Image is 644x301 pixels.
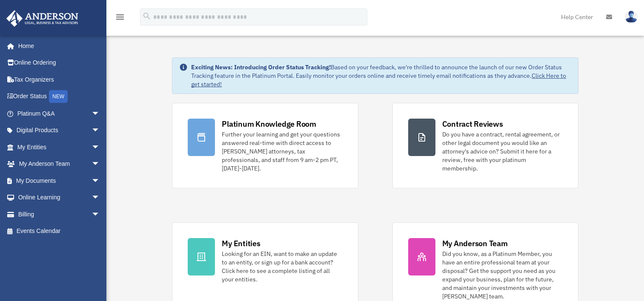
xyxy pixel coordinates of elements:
[442,250,563,301] div: Did you know, as a Platinum Member, you have an entire professional team at your disposal? Get th...
[392,103,578,188] a: Contract Reviews Do you have a contract, rental agreement, or other legal document you would like...
[6,122,113,139] a: Digital Productsarrow_drop_down
[92,156,109,173] span: arrow_drop_down
[222,130,342,173] div: Further your learning and get your questions answered real-time with direct access to [PERSON_NAM...
[222,250,342,284] div: Looking for an EIN, want to make an update to an entity, or sign up for a bank account? Click her...
[92,122,109,139] span: arrow_drop_down
[6,172,113,189] a: My Documentsarrow_drop_down
[142,11,152,21] i: search
[191,63,331,71] strong: Exciting News: Introducing Order Status Tracking!
[4,10,81,27] img: Anderson Advisors Platinum Portal
[49,90,68,103] div: NEW
[191,63,571,88] div: Based on your feedback, we're thrilled to announce the launch of our new Order Status Tracking fe...
[115,12,125,22] i: menu
[6,139,113,156] a: My Entitiesarrow_drop_down
[92,139,109,156] span: arrow_drop_down
[442,238,508,249] div: My Anderson Team
[6,223,113,240] a: Events Calendar
[92,105,109,122] span: arrow_drop_down
[6,71,113,88] a: Tax Organizers
[6,37,109,54] a: Home
[222,238,260,249] div: My Entities
[442,119,503,129] div: Contract Reviews
[6,54,113,71] a: Online Ordering
[172,103,358,188] a: Platinum Knowledge Room Further your learning and get your questions answered real-time with dire...
[92,172,109,190] span: arrow_drop_down
[625,11,638,23] img: User Pic
[6,105,113,122] a: Platinum Q&Aarrow_drop_down
[222,119,316,129] div: Platinum Knowledge Room
[92,189,109,207] span: arrow_drop_down
[6,189,113,206] a: Online Learningarrow_drop_down
[92,206,109,223] span: arrow_drop_down
[6,156,113,173] a: My Anderson Teamarrow_drop_down
[191,72,566,88] a: Click Here to get started!
[115,15,125,22] a: menu
[442,130,563,173] div: Do you have a contract, rental agreement, or other legal document you would like an attorney's ad...
[6,88,113,105] a: Order StatusNEW
[6,206,113,223] a: Billingarrow_drop_down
